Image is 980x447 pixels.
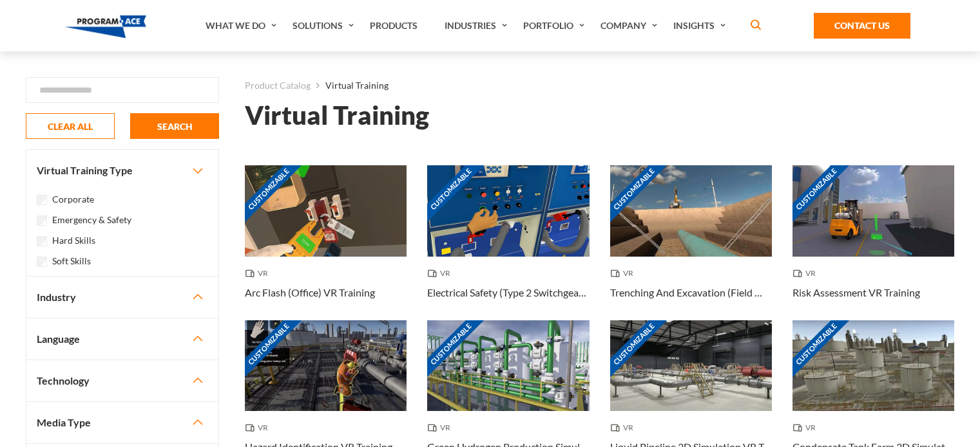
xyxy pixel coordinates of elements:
[245,267,273,280] span: VR
[26,360,218,401] button: Technology
[427,267,456,280] span: VR
[52,213,131,227] label: Emergency & Safety
[26,402,218,443] button: Media Type
[245,77,954,94] nav: breadcrumb
[52,233,95,248] label: Hard Skills
[245,165,407,320] a: Customizable Thumbnail - Arc Flash (Office) VR Training VR Arc Flash (Office) VR Training
[610,267,639,280] span: VR
[427,421,456,434] span: VR
[37,195,47,205] input: Corporate
[793,421,821,434] span: VR
[26,277,218,318] button: Industry
[245,421,273,434] span: VR
[37,215,47,226] input: Emergency & Safety
[610,165,772,320] a: Customizable Thumbnail - Trenching And Excavation (Field Work) VR Training VR Trenching And Excav...
[793,267,821,280] span: VR
[65,15,147,38] img: Program-Ace
[26,150,218,191] button: Virtual Training Type
[793,165,954,320] a: Customizable Thumbnail - Risk Assessment VR Training VR Risk Assessment VR Training
[26,113,115,139] button: CLEAR ALL
[37,257,47,267] input: Soft Skills
[610,285,772,300] h3: Trenching And Excavation (Field Work) VR Training
[37,236,47,246] input: Hard Skills
[245,104,429,127] h1: Virtual Training
[311,77,389,94] li: Virtual Training
[793,285,920,300] h3: Risk Assessment VR Training
[427,285,589,300] h3: Electrical Safety (Type 2 Switchgear) VR Training
[245,77,311,94] a: Product Catalog
[52,192,94,206] label: Corporate
[245,285,375,300] h3: Arc Flash (Office) VR Training
[814,13,910,39] a: Contact Us
[427,165,589,320] a: Customizable Thumbnail - Electrical Safety (Type 2 Switchgear) VR Training VR Electrical Safety (...
[52,254,91,268] label: Soft Skills
[26,318,218,360] button: Language
[610,421,639,434] span: VR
